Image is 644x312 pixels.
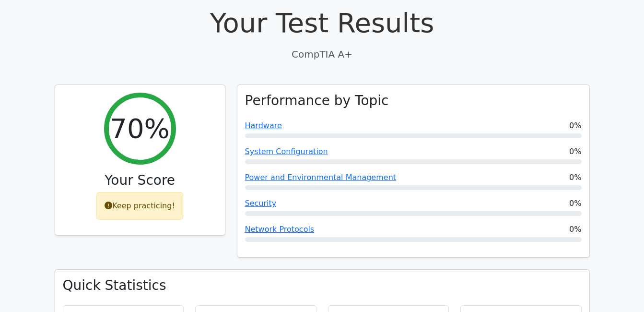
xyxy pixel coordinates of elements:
span: 0% [569,224,581,235]
h2: 70% [110,112,169,144]
h3: Quick Statistics [63,277,582,294]
h1: Your Test Results [55,7,590,39]
div: Keep practicing! [96,192,183,220]
a: System Configuration [245,147,328,156]
p: CompTIA A+ [55,47,590,61]
span: 0% [569,120,581,132]
h3: Performance by Topic [245,93,389,109]
h3: Your Score [63,172,217,189]
a: Security [245,199,277,208]
a: Hardware [245,121,282,130]
span: 0% [569,198,581,209]
span: 0% [569,172,581,183]
a: Network Protocols [245,225,315,234]
span: 0% [569,146,581,157]
a: Power and Environmental Management [245,173,397,182]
